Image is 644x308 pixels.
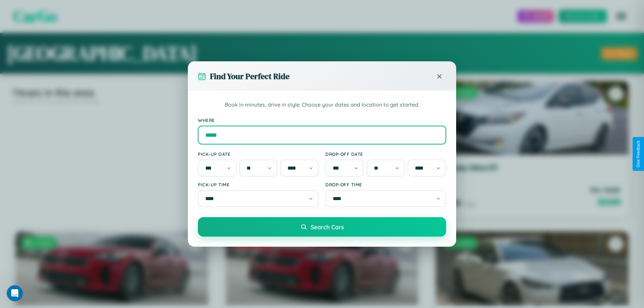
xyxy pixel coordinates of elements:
[198,117,446,123] label: Where
[325,182,446,187] label: Drop-off Time
[198,182,319,187] label: Pick-up Time
[198,101,446,109] p: Book in minutes, drive in style. Choose your dates and location to get started.
[198,151,319,157] label: Pick-up Date
[311,223,344,231] span: Search Cars
[198,217,446,237] button: Search Cars
[210,71,289,82] h3: Find Your Perfect Ride
[325,151,446,157] label: Drop-off Date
